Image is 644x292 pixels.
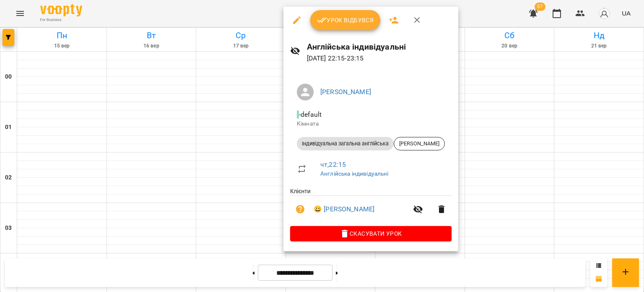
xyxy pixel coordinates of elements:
span: [PERSON_NAME] [394,140,444,147]
span: Скасувати Урок [297,229,445,239]
span: Урок відбувся [317,15,374,25]
a: 😀 [PERSON_NAME] [314,204,374,214]
a: чт , 22:15 [320,160,346,168]
p: [DATE] 22:15 - 23:15 [307,53,452,63]
button: Скасувати Урок [290,226,452,241]
a: Англійська індивідуальні [320,170,389,177]
span: Індивідуальна загальна англійська [297,140,394,147]
ul: Клієнти [290,187,452,226]
p: Кімната [297,120,445,128]
button: Візит ще не сплачено. Додати оплату? [290,199,310,219]
span: - default [297,110,323,118]
div: [PERSON_NAME] [394,137,445,150]
h6: Англійська індивідуальні [307,40,452,53]
button: Урок відбувся [310,10,381,30]
a: [PERSON_NAME] [320,88,371,96]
